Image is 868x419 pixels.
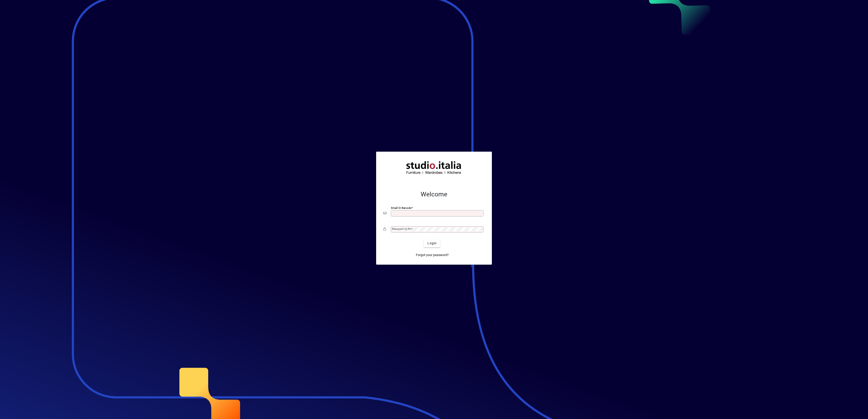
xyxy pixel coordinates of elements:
[391,206,411,209] mat-label: Email or Barcode
[424,239,440,247] button: Login
[414,251,451,259] a: Forgot your password?
[416,253,449,257] span: Forgot your password?
[427,241,437,246] span: Login
[383,191,485,198] h2: Welcome
[392,227,411,231] mat-label: Password or Pin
